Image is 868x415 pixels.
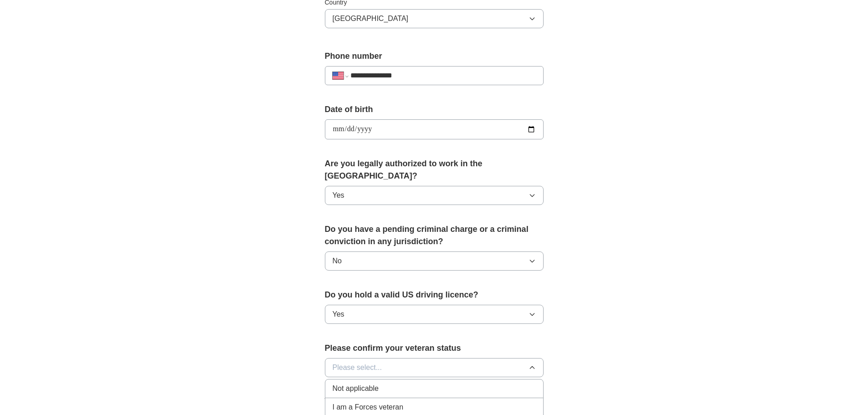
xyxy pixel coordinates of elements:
[325,9,544,28] button: [GEOGRAPHIC_DATA]
[325,186,544,205] button: Yes
[325,251,544,271] button: No
[333,13,409,24] span: [GEOGRAPHIC_DATA]
[325,305,544,324] button: Yes
[333,256,342,266] span: No
[333,362,382,373] span: Please select...
[325,223,544,248] label: Do you have a pending criminal charge or a criminal conviction in any jurisdiction?
[325,158,544,182] label: Are you legally authorized to work in the [GEOGRAPHIC_DATA]?
[333,190,344,201] span: Yes
[325,289,544,301] label: Do you hold a valid US driving licence?
[325,103,544,116] label: Date of birth
[333,383,379,394] span: Not applicable
[325,358,544,377] button: Please select...
[325,342,544,354] label: Please confirm your veteran status
[333,402,404,413] span: I am a Forces veteran
[333,309,344,320] span: Yes
[325,50,544,62] label: Phone number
